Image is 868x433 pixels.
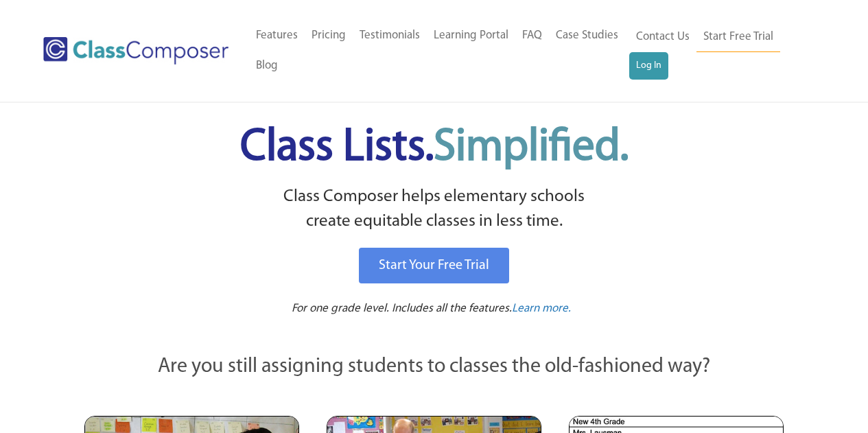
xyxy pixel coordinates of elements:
span: For one grade level. Includes all the features. [292,303,512,314]
a: Learning Portal [427,21,515,51]
a: Blog [249,51,285,81]
a: Start Free Trial [696,22,780,53]
img: Class Composer [43,37,228,65]
span: Start Your Free Trial [379,259,489,272]
a: Pricing [305,21,353,51]
a: Log In [629,52,668,80]
nav: Header Menu [629,22,814,80]
p: Are you still assigning students to classes the old-fashioned way? [84,352,784,382]
a: Features [249,21,305,51]
a: FAQ [515,21,549,51]
a: Case Studies [549,21,625,51]
a: Start Your Free Trial [359,248,509,283]
a: Contact Us [629,22,696,52]
a: Learn more. [512,301,571,318]
nav: Header Menu [249,21,629,81]
a: Testimonials [353,21,427,51]
p: Class Composer helps elementary schools create equitable classes in less time. [82,185,786,235]
span: Learn more. [512,303,571,314]
span: Class Lists. [240,126,629,170]
span: Simplified. [434,126,629,170]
